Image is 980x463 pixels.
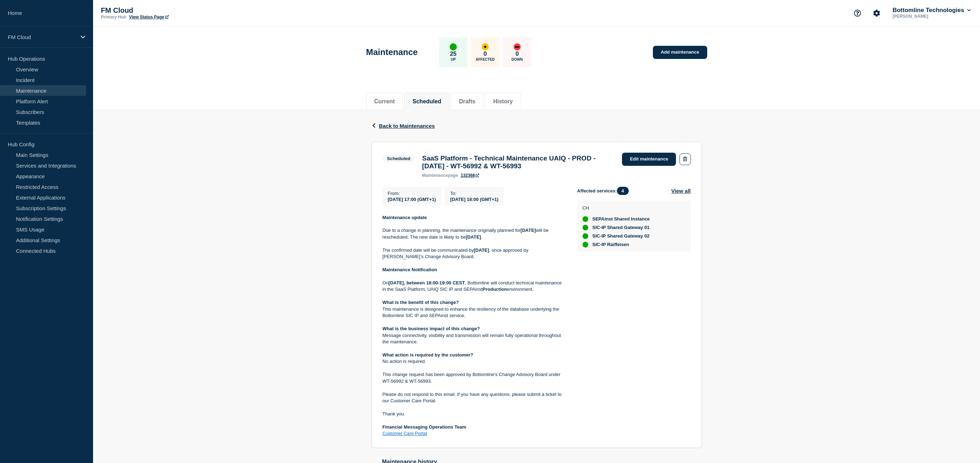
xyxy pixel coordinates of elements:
[514,43,521,50] div: down
[366,47,418,57] h1: Maintenance
[515,50,519,58] p: 0
[482,43,489,50] div: affected
[8,34,76,40] p: FM Cloud
[520,228,536,233] strong: [DATE]
[101,15,126,20] p: Primary Hub
[374,98,395,105] button: Current
[383,326,480,331] strong: What is the business impact of this change?
[653,46,707,59] a: Add maintenance
[101,6,243,15] p: FM Cloud
[388,191,436,196] p: From :
[383,300,459,305] strong: What is the benefit of this change?
[511,58,523,61] p: Down
[383,280,566,293] p: On , Bottomline will conduct technical maintenance in the SaaS Platform, UAIQ SIC IP and SEPAinst...
[383,391,566,404] p: Please do not respond to this email. If you have any questions, please submit a ticket to our Cus...
[592,225,650,230] span: SIC-IP Shared Gateway 01
[461,173,479,178] a: 132368
[583,205,650,211] p: CH
[372,123,435,129] button: Back to Maintenances
[459,98,475,105] button: Drafts
[383,247,566,260] p: The confirmed date will be communicated by , once approved by [PERSON_NAME]’s Change Advisory Board.
[383,267,437,272] strong: Maintenance Notification
[466,234,481,240] strong: [DATE]
[383,424,466,430] strong: Financial Messaging Operations Team
[577,187,632,195] span: Affected services:
[483,287,507,292] strong: Production
[451,58,456,61] p: Up
[383,154,415,163] span: Scheduled
[450,50,456,58] p: 25
[592,233,650,239] span: SIC-IP Shared Gateway 02
[379,123,435,129] span: Back to Maintenances
[129,15,168,20] a: View Status Page
[450,191,498,196] p: To :
[422,154,615,170] h3: SaaS Platform - Technical Maintenance UAIQ - PROD - [DATE] - WT-56992 & WT-56993
[383,431,427,436] a: Customer Care Portal
[474,247,489,253] strong: [DATE]
[383,227,566,240] p: Due to a change in planning, the maintenance originally planned for will be rescheduled. The new ...
[617,187,629,195] span: 4
[383,332,566,345] p: Message connectivity, visibility and transmission will remain fully operational throughout the ma...
[388,197,436,202] span: [DATE] 17:00 (GMT+1)
[383,371,566,385] p: This change request has been approved by Bottomline’s Change Advisory Board under WT-56992 & WT-5...
[450,43,457,50] div: up
[891,14,965,19] p: [PERSON_NAME]
[592,216,650,222] span: SEPAinst Shared Instance
[383,411,566,417] p: Thank you.
[583,242,588,247] div: up
[592,242,629,247] span: SIC-IP Raiffeisen
[383,352,473,358] strong: What action is required by the customer?
[493,98,513,105] button: History
[671,187,691,195] button: View all
[412,98,441,105] button: Scheduled
[450,197,498,202] span: [DATE] 18:00 (GMT+1)
[483,50,487,58] p: 0
[622,153,676,166] a: Edit maintenance
[850,6,865,21] button: Support
[383,358,566,365] p: No action is required.
[476,58,494,61] p: Affected
[383,215,427,220] strong: Maintenance update
[583,216,588,222] div: up
[383,306,566,319] p: This maintenance is designed to enhance the resiliency of the database underlying the Bottomline ...
[389,280,465,285] strong: [DATE], between 18:00-19:00 CEST
[583,233,588,239] div: up
[422,173,458,178] p: page
[422,173,448,178] span: maintenance
[891,7,972,14] button: Bottomline Technologies
[869,6,884,21] button: Account settings
[583,225,588,230] div: up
